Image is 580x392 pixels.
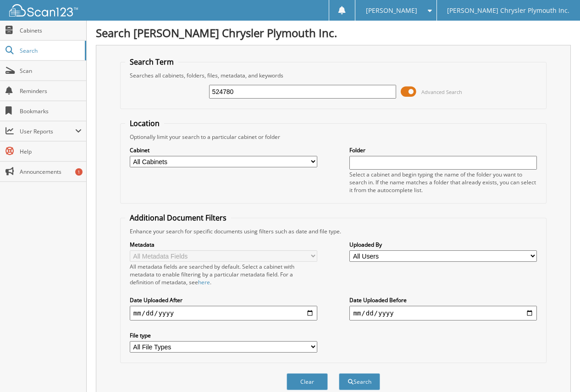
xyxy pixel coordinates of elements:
[349,171,537,194] div: Select a cabinet and begin typing the name of the folder you want to search in. If the name match...
[447,8,569,13] span: [PERSON_NAME] Chrysler Plymouth Inc.
[349,306,537,320] input: end
[130,331,317,339] label: File type
[349,241,537,248] label: Uploaded By
[20,67,82,75] span: Scan
[125,72,541,79] div: Searches all cabinets, folders, files, metadata, and keywords
[130,306,317,320] input: start
[20,127,75,135] span: User Reports
[130,241,317,248] label: Metadata
[20,27,82,34] span: Cabinets
[125,57,178,67] legend: Search Term
[339,373,380,390] button: Search
[20,47,80,55] span: Search
[287,373,328,390] button: Clear
[130,263,317,286] div: All metadata fields are searched by default. Select a cabinet with metadata to enable filtering b...
[130,146,317,154] label: Cabinet
[366,8,417,13] span: [PERSON_NAME]
[20,148,82,155] span: Help
[20,107,82,115] span: Bookmarks
[20,168,82,176] span: Announcements
[9,4,78,17] img: scan123-logo-white.svg
[125,133,541,141] div: Optionally limit your search to a particular cabinet or folder
[75,168,83,176] div: 1
[198,278,210,286] a: here
[125,213,231,223] legend: Additional Document Filters
[20,87,82,95] span: Reminders
[125,118,164,128] legend: Location
[125,227,541,235] div: Enhance your search for specific documents using filters such as date and file type.
[349,146,537,154] label: Folder
[96,25,571,40] h1: Search [PERSON_NAME] Chrysler Plymouth Inc.
[421,88,462,95] span: Advanced Search
[130,296,317,304] label: Date Uploaded After
[349,296,537,304] label: Date Uploaded Before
